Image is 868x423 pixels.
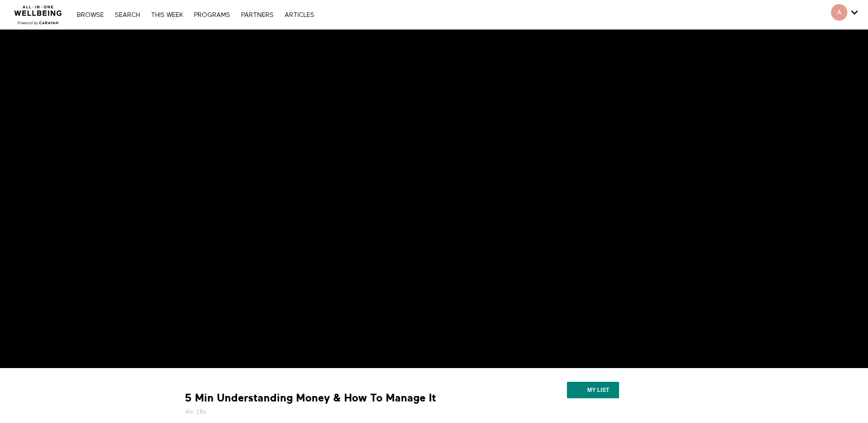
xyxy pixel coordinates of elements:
nav: Primary [72,10,318,19]
a: PROGRAMS [189,12,235,18]
a: PARTNERS [237,12,278,18]
button: My list [567,382,619,398]
a: Search [110,12,145,18]
a: THIS WEEK [146,12,188,18]
a: Browse [72,12,108,18]
a: ARTICLES [280,12,319,18]
h5: 4m 18s [185,407,491,417]
strong: 5 Min Understanding Money & How To Manage It [185,391,436,405]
